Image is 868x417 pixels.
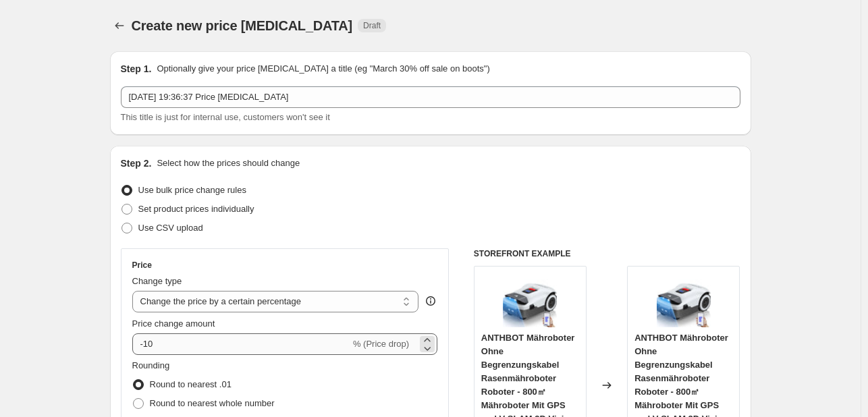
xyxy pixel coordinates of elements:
[150,379,232,389] span: Round to nearest .01
[150,398,275,408] span: Round to nearest whole number
[132,333,350,355] input: -15
[121,86,740,108] input: 30% off holiday sale
[132,360,170,370] span: Rounding
[138,204,254,214] span: Set product prices individually
[132,18,353,33] span: Create new price [MEDICAL_DATA]
[353,339,409,349] span: % (Price drop)
[132,260,152,271] h3: Price
[657,273,711,327] img: 61xR1B58g9L_80x.jpg
[138,223,203,233] span: Use CSV upload
[503,273,557,327] img: 61xR1B58g9L_80x.jpg
[424,294,437,308] div: help
[121,157,152,170] h2: Step 2.
[474,248,740,259] h6: STOREFRONT EXAMPLE
[132,318,215,329] span: Price change amount
[121,112,330,122] span: This title is just for internal use, customers won't see it
[157,62,489,76] p: Optionally give your price [MEDICAL_DATA] a title (eg "March 30% off sale on boots")
[110,16,129,35] button: Price change jobs
[363,20,381,31] span: Draft
[157,157,300,170] p: Select how the prices should change
[121,62,152,76] h2: Step 1.
[132,276,182,286] span: Change type
[138,185,246,195] span: Use bulk price change rules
